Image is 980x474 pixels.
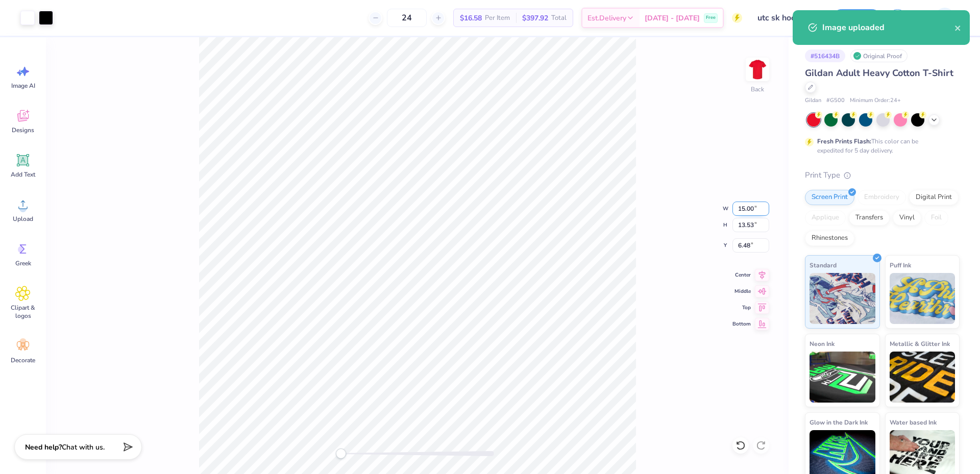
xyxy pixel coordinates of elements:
span: Top [732,304,751,312]
img: Standard [810,273,875,324]
button: close [954,21,962,34]
span: Puff Ink [890,260,911,270]
div: Foil [924,210,948,226]
strong: Fresh Prints Flash: [817,137,871,145]
div: Vinyl [893,210,921,226]
span: Add Text [11,170,35,179]
div: Embroidery [857,190,906,205]
img: Back [747,59,768,80]
div: Back [751,85,764,94]
span: Gildan [805,96,821,105]
strong: Need help? [25,442,62,452]
span: Per Item [485,13,510,23]
div: Original Proof [850,49,908,62]
span: Free [706,14,716,21]
div: Accessibility label [336,448,346,459]
span: Designs [12,126,34,134]
img: Jo Vincent [935,8,955,28]
span: $16.58 [460,13,482,23]
div: Screen Print [805,190,854,205]
a: JV [919,8,960,28]
span: Clipart & logos [6,304,40,320]
span: Chat with us. [62,442,105,452]
span: [DATE] - [DATE] [645,13,700,23]
input: Untitled Design [750,8,825,28]
div: Rhinestones [805,231,854,246]
span: Standard [810,260,837,270]
span: Greek [15,259,31,267]
div: Applique [805,210,846,226]
span: Gildan Adult Heavy Cotton T-Shirt [805,67,953,79]
div: Image uploaded [822,21,954,34]
span: Est. Delivery [587,13,626,23]
span: Middle [732,287,751,295]
span: Total [551,13,567,23]
span: Glow in the Dark Ink [810,417,868,428]
img: Puff Ink [890,273,955,324]
span: $397.92 [522,13,548,23]
input: – – [387,9,427,27]
div: This color can be expedited for 5 day delivery. [817,137,943,155]
img: Metallic & Glitter Ink [890,352,955,403]
div: # 516434B [805,49,845,62]
span: Center [732,271,751,279]
span: Decorate [11,356,35,364]
span: Metallic & Glitter Ink [890,338,950,349]
div: Print Type [805,169,960,181]
div: Transfers [849,210,890,226]
span: # G500 [826,96,845,105]
span: Image AI [11,82,35,90]
span: Water based Ink [890,417,937,428]
span: Bottom [732,320,751,328]
span: Upload [13,215,33,223]
span: Minimum Order: 24 + [850,96,901,105]
span: Neon Ink [810,338,835,349]
img: Neon Ink [810,352,875,403]
div: Digital Print [909,190,959,205]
